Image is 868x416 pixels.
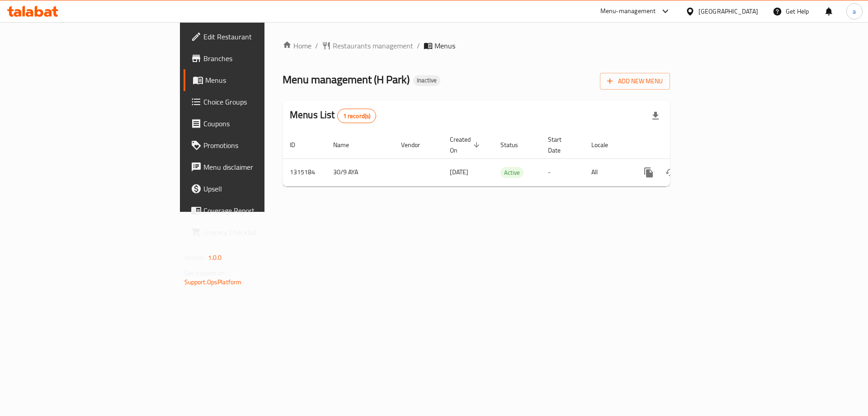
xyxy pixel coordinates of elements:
[337,109,377,123] div: Total records count
[208,252,222,263] span: 1.0.0
[607,76,663,87] span: Add New Menu
[698,6,758,16] div: [GEOGRAPHIC_DATA]
[500,139,530,150] span: Status
[203,183,318,194] span: Upsell
[184,26,325,48] a: Edit Restaurant
[203,162,318,172] span: Menu disclaimer
[548,134,573,156] span: Start Date
[600,73,670,90] button: Add New Menu
[333,40,413,51] span: Restaurants management
[184,178,325,200] a: Upsell
[500,167,524,178] span: Active
[203,96,318,107] span: Choice Groups
[184,276,242,288] a: Support.OpsPlatform
[283,131,732,186] table: enhanced table
[283,40,670,51] nav: breadcrumb
[584,158,631,186] td: All
[184,69,325,91] a: Menus
[203,227,318,238] span: Grocery Checklist
[290,139,307,150] span: ID
[417,40,420,51] li: /
[853,6,856,16] span: a
[338,112,376,120] span: 1 record(s)
[500,167,524,178] div: Active
[205,75,318,86] span: Menus
[645,105,666,127] div: Export file
[203,31,318,42] span: Edit Restaurant
[184,113,325,134] a: Coupons
[322,40,413,51] a: Restaurants management
[184,48,325,69] a: Branches
[450,166,468,178] span: [DATE]
[290,108,376,123] h2: Menus List
[184,252,207,263] span: Version:
[184,91,325,113] a: Choice Groups
[450,134,482,156] span: Created On
[413,75,440,86] div: Inactive
[541,158,584,186] td: -
[184,134,325,156] a: Promotions
[434,40,455,51] span: Menus
[283,69,410,90] span: Menu management ( H Park )
[184,156,325,178] a: Menu disclaimer
[631,131,732,159] th: Actions
[333,139,361,150] span: Name
[203,205,318,216] span: Coverage Report
[184,267,226,279] span: Get support on:
[203,140,318,151] span: Promotions
[184,200,325,221] a: Coverage Report
[660,162,681,183] button: Change Status
[638,162,660,183] button: more
[203,53,318,64] span: Branches
[326,158,394,186] td: 30/9 AYA
[203,118,318,129] span: Coupons
[401,139,432,150] span: Vendor
[591,139,620,150] span: Locale
[184,221,325,243] a: Grocery Checklist
[600,6,656,17] div: Menu-management
[413,77,440,84] span: Inactive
